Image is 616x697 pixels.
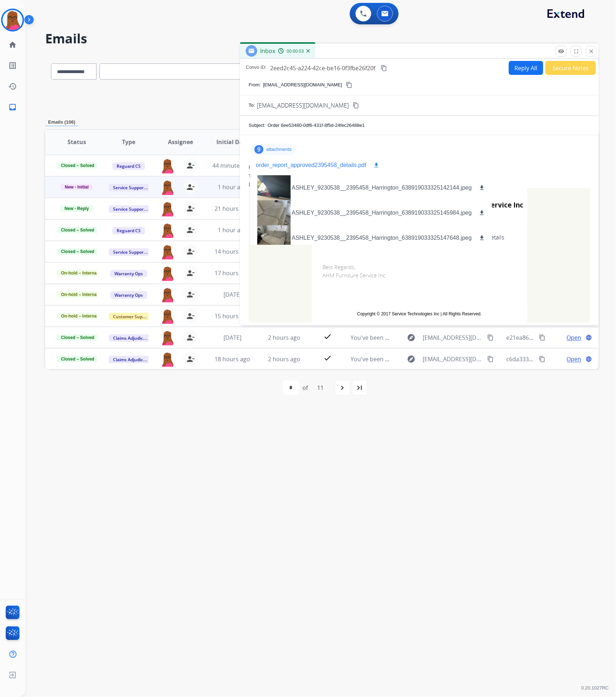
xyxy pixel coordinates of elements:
[186,312,195,320] mat-icon: person_remove
[381,65,387,71] mat-icon: content_copy
[588,48,594,54] mat-icon: close
[581,684,609,693] p: 0.20.1027RC
[160,266,175,281] img: agent-avatar
[292,234,472,242] p: ASHLEY_9230538__2395458_Harrington_638919033325147648.jpeg
[57,291,102,298] span: On-hold – Internal
[160,158,175,173] img: agent-avatar
[254,145,263,154] div: 9
[567,333,582,342] span: Open
[558,48,564,54] mat-icon: remove_red_eye
[356,383,364,392] mat-icon: last_page
[8,103,17,111] mat-icon: inbox
[249,102,255,109] p: To:
[57,162,99,169] span: Closed – Solved
[160,180,175,195] img: agent-avatar
[110,291,147,299] span: Warranty Ops
[224,334,241,342] span: [DATE]
[224,291,241,299] span: [DATE]
[263,81,342,89] p: [EMAIL_ADDRESS][DOMAIN_NAME]
[323,311,516,317] td: Copyright © 2017 Service Technologies Inc | All Rights Reserved.
[160,352,175,367] img: agent-avatar
[268,122,365,129] p: Order 6ee53480-0df6-431f-8f5d-24fec26488e1
[257,101,349,110] span: [EMAIL_ADDRESS][DOMAIN_NAME]
[60,184,93,190] span: New - Initial
[109,334,158,342] span: Claims Adjudication
[215,312,250,320] span: 15 hours ago
[160,223,175,238] img: agent-avatar
[423,333,483,342] span: [EMAIL_ADDRESS][DOMAIN_NAME]
[109,184,150,191] span: Service Support
[539,334,545,341] mat-icon: content_copy
[423,355,483,363] span: [EMAIL_ADDRESS][DOMAIN_NAME]
[338,383,347,392] mat-icon: navigate_next
[509,61,543,75] button: Reply All
[160,201,175,216] img: agent-avatar
[215,355,250,363] span: 18 hours ago
[8,40,17,49] mat-icon: home
[8,61,17,70] mat-icon: list_alt
[323,332,332,341] mat-icon: check
[507,334,613,342] span: e21ea86f-6409-4c19-b264-a3f53b182f9d
[160,309,175,324] img: agent-avatar
[57,227,99,233] span: Closed – Solved
[57,270,102,276] span: On-hold – Internal
[168,138,193,146] span: Assignee
[312,252,527,304] td: Best Regards, AHM Furniture Service Inc
[249,81,261,89] p: From:
[479,185,485,191] mat-icon: download
[160,287,175,302] img: agent-avatar
[57,313,102,319] span: On-hold – Internal
[249,164,590,171] div: From:
[373,162,380,168] mat-icon: download
[186,247,195,256] mat-icon: person_remove
[249,172,590,180] div: To:
[407,333,415,342] mat-icon: explore
[479,210,485,216] mat-icon: download
[186,290,195,299] mat-icon: person_remove
[57,356,99,362] span: Closed – Solved
[567,355,582,363] span: Open
[160,330,175,345] img: agent-avatar
[212,162,254,170] span: 44 minutes ago
[109,248,150,256] span: Service Support
[57,334,99,341] span: Closed – Solved
[351,355,578,363] span: You've been assigned a new service order: b9a904c8-15bd-477b-ba22-1694bef24ddc
[351,334,573,342] span: You've been assigned a new service order: afa4c9ad-e4c0-4ed6-8961-fe8f1e2e1e08
[573,48,579,54] mat-icon: fullscreen
[487,356,494,362] mat-icon: content_copy
[186,226,195,234] mat-icon: person_remove
[186,269,195,277] mat-icon: person_remove
[186,355,195,363] mat-icon: person_remove
[249,122,265,129] p: Subject:
[270,64,375,72] span: 2eed2c45-a224-42ce-be16-0f3fbe26f20f
[487,334,494,341] mat-icon: content_copy
[186,204,195,213] mat-icon: person_remove
[109,205,150,213] span: Service Support
[109,356,158,363] span: Claims Adjudication
[218,226,247,234] span: 1 hour ago
[539,356,545,362] mat-icon: content_copy
[110,270,147,277] span: Warranty Ops
[122,138,135,146] span: Type
[292,209,472,217] p: ASHLEY_9230538__2395458_Harrington_638919033325145984.jpeg
[112,162,145,170] span: Reguard CS
[186,161,195,170] mat-icon: person_remove
[346,82,352,88] mat-icon: content_copy
[45,32,599,46] h2: Emails
[109,313,155,320] span: Customer Support
[216,138,249,146] span: Initial Date
[60,205,93,212] span: New - Reply
[303,383,308,392] div: of
[112,227,145,234] span: Reguard CS
[8,82,17,91] mat-icon: history
[215,205,250,213] span: 21 hours ago
[407,355,415,363] mat-icon: explore
[260,47,275,55] span: Inbox
[292,183,472,192] p: ASHLEY_9230538__2395458_Harrington_638919033325142144.jpeg
[3,10,23,30] img: avatar
[186,333,195,342] mat-icon: person_remove
[215,269,250,277] span: 17 hours ago
[57,248,99,255] span: Closed – Solved
[479,235,485,241] mat-icon: download
[45,119,78,126] p: Emails (106)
